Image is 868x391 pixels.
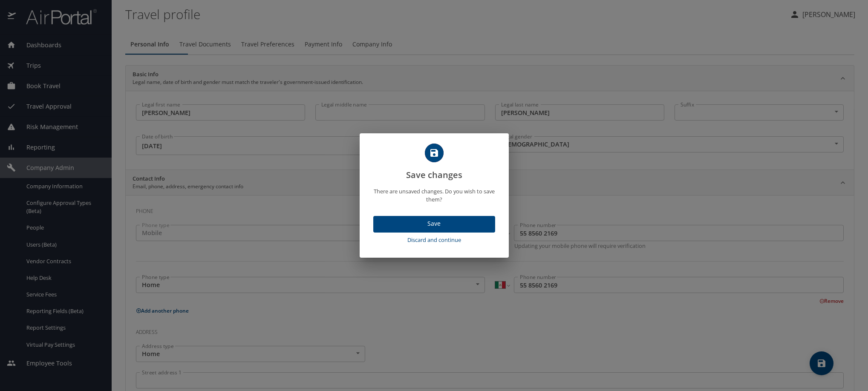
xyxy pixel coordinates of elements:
[373,216,495,233] button: Save
[380,218,488,229] span: Save
[373,233,495,247] button: Discard and continue
[370,187,499,204] p: There are unsaved changes. Do you wish to save them?
[377,235,492,245] span: Discard and continue
[370,144,499,182] h2: Save changes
